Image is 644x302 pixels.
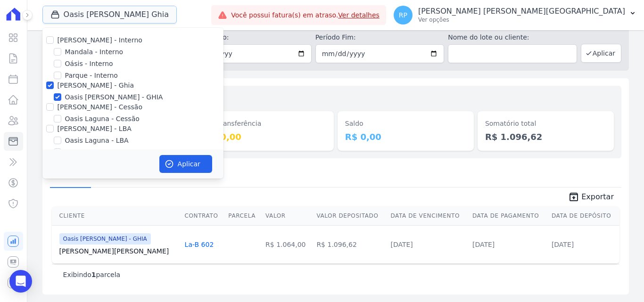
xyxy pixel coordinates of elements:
label: Período Fim: [315,33,445,42]
a: unarchive Exportar [561,191,621,204]
a: [DATE] [472,241,495,248]
button: Aplicar [159,155,212,173]
label: Oasis Laguna - LBA [65,136,129,146]
th: Valor [262,206,313,226]
span: Exportar [581,191,614,203]
label: Oasis Laguna - LBA 2 [65,147,135,157]
label: Período Inicío: [182,33,312,42]
button: Aplicar [581,44,621,63]
dt: Em transferência [205,119,326,129]
div: Open Intercom Messenger [9,270,32,293]
dt: Saldo [345,119,466,129]
a: La-B 602 [185,241,214,248]
a: [DATE] [390,241,413,248]
dd: R$ 0,00 [345,131,466,143]
p: Exibindo parcela [63,270,121,279]
dd: R$ 1.096,62 [485,131,606,143]
span: Oasis [PERSON_NAME] - GHIA [59,233,151,245]
p: [PERSON_NAME] [PERSON_NAME][GEOGRAPHIC_DATA] [418,7,625,16]
label: [PERSON_NAME] - Ghia [58,82,134,89]
label: Oasis Laguna - Cessão [65,114,140,124]
th: Valor Depositado [313,206,387,226]
dt: Somatório total [485,119,606,129]
th: Data de Depósito [548,206,619,226]
p: Ver opções [418,16,625,24]
a: [DATE] [552,241,574,248]
td: R$ 1.064,00 [262,225,313,263]
dd: R$ 0,00 [205,131,326,143]
button: RP [PERSON_NAME] [PERSON_NAME][GEOGRAPHIC_DATA] Ver opções [386,2,644,28]
th: Cliente [52,206,181,226]
label: Oasis [PERSON_NAME] - GHIA [65,92,163,102]
i: unarchive [568,191,579,203]
th: Data de Vencimento [387,206,469,226]
a: [PERSON_NAME][PERSON_NAME] [59,246,177,256]
label: [PERSON_NAME] - LBA [58,125,132,132]
label: Nome do lote ou cliente: [448,33,577,42]
span: Você possui fatura(s) em atraso. [231,10,380,20]
th: Contrato [181,206,225,226]
a: Ver detalhes [338,11,380,19]
label: Parque - Interno [65,71,118,81]
th: Data de Pagamento [469,206,548,226]
label: Oásis - Interno [65,59,113,69]
label: [PERSON_NAME] - Cessão [58,103,142,111]
span: RP [399,12,407,18]
label: [PERSON_NAME] - Interno [58,36,142,44]
th: Parcela [224,206,262,226]
label: Mandala - Interno [65,47,123,57]
b: 1 [91,271,96,278]
td: R$ 1.096,62 [313,225,387,263]
button: Oasis [PERSON_NAME] Ghia [42,6,177,24]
